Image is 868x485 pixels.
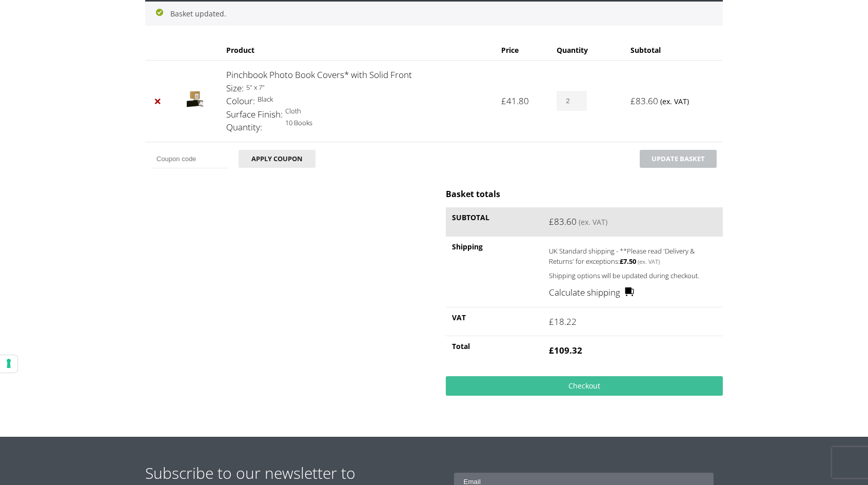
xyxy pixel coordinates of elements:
th: Product [220,40,495,60]
dt: Size: [226,82,244,95]
p: Shipping options will be updated during checkout. [549,270,717,282]
img: Pinchbook Photo Book Covers* with Solid Front [187,89,203,110]
dt: Surface Finish: [226,108,283,121]
span: £ [501,95,506,107]
bdi: 18.22 [549,316,577,327]
bdi: 41.80 [501,95,529,107]
p: 10 Books [226,117,489,129]
span: £ [549,344,554,356]
bdi: 109.32 [549,344,582,356]
p: 5" x 7" [226,82,489,93]
th: Quantity [550,40,624,60]
button: Update basket [640,150,717,168]
bdi: 83.60 [630,95,658,107]
p: Cloth [226,105,489,117]
th: Price [495,40,550,60]
dt: Quantity: [226,121,262,134]
th: Shipping [446,236,543,307]
a: Pinchbook Photo Book Covers* with Solid Front [226,69,412,81]
th: VAT [446,307,543,336]
th: Total [446,336,543,365]
dt: Colour: [226,94,255,108]
a: Checkout [446,376,723,396]
span: £ [549,316,554,327]
small: (ex. VAT) [638,258,660,265]
span: £ [549,216,554,227]
th: Subtotal [624,40,723,60]
bdi: 7.50 [620,257,636,266]
bdi: 83.60 [549,216,577,227]
a: Calculate shipping [549,286,635,299]
span: £ [620,257,623,266]
small: (ex. VAT) [579,217,607,227]
button: Apply coupon [239,150,315,168]
input: Coupon code [151,150,228,168]
th: Subtotal [446,207,543,237]
h2: Basket totals [446,188,723,200]
p: Black [226,93,489,105]
a: Remove Pinchbook Photo Book Covers* with Solid Front from basket [151,94,165,108]
input: Product quantity [557,91,586,111]
label: UK Standard shipping - **Please read 'Delivery & Returns' for exceptions: [549,244,700,266]
small: (ex. VAT) [660,96,689,106]
span: £ [630,95,636,107]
